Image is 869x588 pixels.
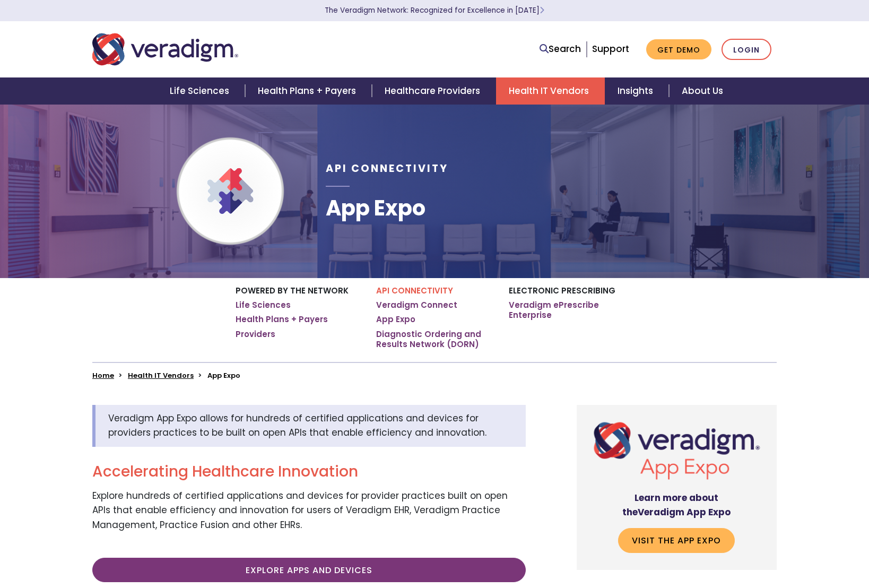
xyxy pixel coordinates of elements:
[325,5,544,15] a: The Veradigm Network: Recognized for Excellence in [DATE]Learn More
[622,491,731,518] strong: Learn more about the
[128,370,194,381] a: Health IT Vendors
[496,77,605,105] a: Health IT Vendors
[157,77,245,105] a: Life Sciences
[540,42,581,56] a: Search
[236,300,291,310] a: Life Sciences
[618,528,735,552] a: Visit the App Expo
[509,300,633,321] a: Veradigm ePrescribe Enterprise
[236,314,328,325] a: Health Plans + Payers
[376,300,457,310] a: Veradigm Connect
[245,77,372,105] a: Health Plans + Payers
[585,413,768,482] img: Veradigm App Expo
[92,558,526,582] a: Explore Apps and Devices
[372,77,496,105] a: Healthcare Providers
[376,314,415,325] a: App Expo
[540,5,544,15] span: Learn More
[92,463,526,481] h2: Accelerating Healthcare Innovation
[669,77,736,105] a: About Us
[108,412,486,439] span: Veradigm App Expo allows for hundreds of certified applications and devices for providers practic...
[592,42,629,55] a: Support
[722,39,771,60] a: Login
[376,329,493,350] a: Diagnostic Ordering and Results Network (DORN)
[92,489,526,532] p: Explore hundreds of certified applications and devices for provider practices built on open APIs ...
[605,77,669,105] a: Insights
[326,195,448,221] h1: App Expo
[326,161,448,176] span: API Connectivity
[236,329,275,340] a: Providers
[92,370,114,381] a: Home
[638,506,731,518] span: Veradigm App Expo
[646,39,711,60] a: Get Demo
[92,32,238,67] img: Veradigm logo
